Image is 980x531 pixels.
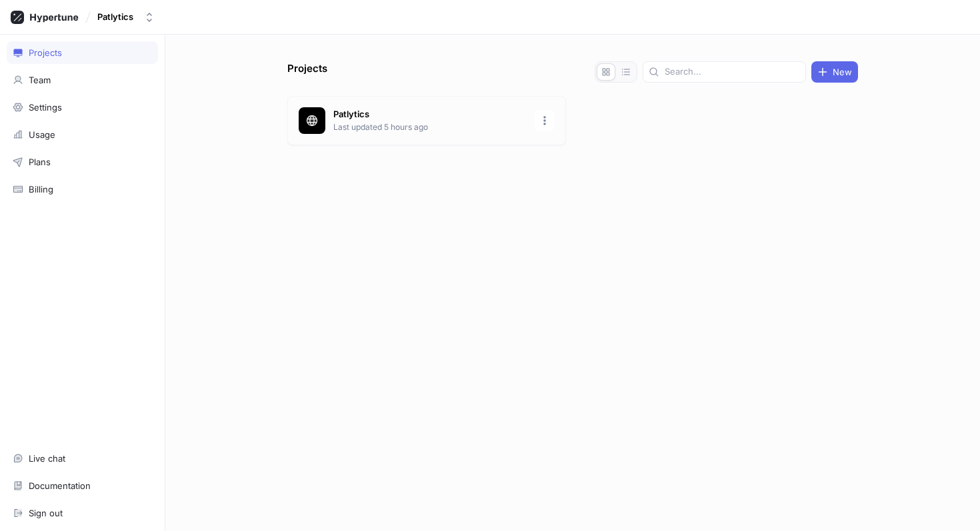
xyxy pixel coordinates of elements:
[333,108,527,121] p: Patlytics
[29,453,65,464] div: Live chat
[29,129,55,140] div: Usage
[29,184,53,195] div: Billing
[7,123,158,146] a: Usage
[333,121,527,133] p: Last updated 5 hours ago
[29,157,51,167] div: Plans
[7,69,158,91] a: Team
[29,75,51,85] div: Team
[7,474,158,497] a: Documentation
[29,508,63,518] div: Sign out
[29,102,62,113] div: Settings
[833,68,852,76] span: New
[92,6,160,28] button: Patlytics
[97,11,133,23] div: Patlytics
[7,178,158,201] a: Billing
[29,47,62,58] div: Projects
[29,480,91,491] div: Documentation
[7,96,158,119] a: Settings
[287,61,327,83] p: Projects
[811,61,858,83] button: New
[665,65,800,79] input: Search...
[7,151,158,173] a: Plans
[7,41,158,64] a: Projects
